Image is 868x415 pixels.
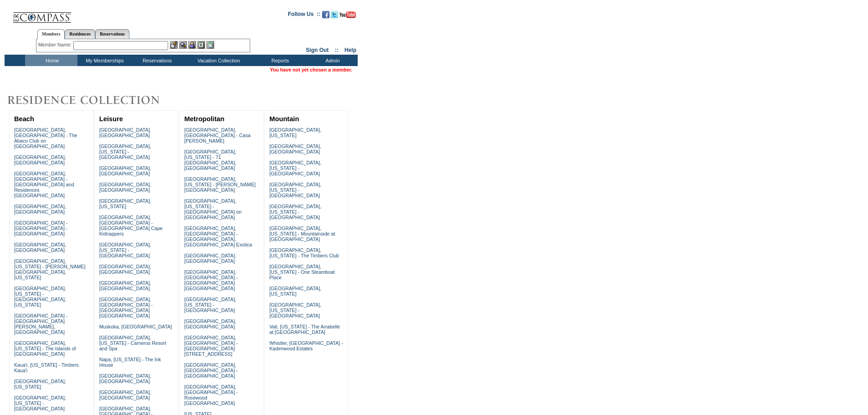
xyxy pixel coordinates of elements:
[99,127,151,138] a: [GEOGRAPHIC_DATA], [GEOGRAPHIC_DATA]
[253,55,305,66] td: Reports
[184,176,256,193] a: [GEOGRAPHIC_DATA], [US_STATE] - [PERSON_NAME][GEOGRAPHIC_DATA]
[184,127,250,143] a: [GEOGRAPHIC_DATA], [GEOGRAPHIC_DATA] - Casa [PERSON_NAME]
[130,55,182,66] td: Reservations
[99,280,151,291] a: [GEOGRAPHIC_DATA], [GEOGRAPHIC_DATA]
[170,41,178,49] img: b_edit.gif
[14,171,74,198] a: [GEOGRAPHIC_DATA], [GEOGRAPHIC_DATA] - [GEOGRAPHIC_DATA] and Residences [GEOGRAPHIC_DATA]
[99,242,151,258] a: [GEOGRAPHIC_DATA], [US_STATE] - [GEOGRAPHIC_DATA]
[99,198,151,209] a: [GEOGRAPHIC_DATA], [US_STATE]
[95,29,129,39] a: Reservations
[339,11,356,18] img: Subscribe to our YouTube Channel
[269,182,321,198] a: [GEOGRAPHIC_DATA], [US_STATE] - [GEOGRAPHIC_DATA]
[14,379,66,389] a: [GEOGRAPHIC_DATA], [US_STATE]
[179,41,187,49] img: View
[99,215,163,236] a: [GEOGRAPHIC_DATA], [GEOGRAPHIC_DATA] - [GEOGRAPHIC_DATA] Cape Kidnappers
[269,286,321,297] a: [GEOGRAPHIC_DATA], [US_STATE]
[331,14,338,19] a: Follow us on Twitter
[37,29,65,39] a: Members
[99,297,153,318] a: [GEOGRAPHIC_DATA], [GEOGRAPHIC_DATA] - [GEOGRAPHIC_DATA] [GEOGRAPHIC_DATA]
[269,127,321,138] a: [GEOGRAPHIC_DATA], [US_STATE]
[5,91,182,109] img: Destinations by Exclusive Resorts
[14,362,79,373] a: Kaua'i, [US_STATE] - Timbers Kaua'i
[305,55,358,66] td: Admin
[5,14,12,14] img: i.gif
[339,14,356,19] a: Subscribe to our YouTube Channel
[206,41,214,49] img: b_calculator.gif
[269,160,321,176] a: [GEOGRAPHIC_DATA], [US_STATE] - [GEOGRAPHIC_DATA]
[14,286,66,307] a: [GEOGRAPHIC_DATA], [US_STATE] - [GEOGRAPHIC_DATA], [US_STATE]
[184,318,236,329] a: [GEOGRAPHIC_DATA], [GEOGRAPHIC_DATA]
[184,362,237,379] a: [GEOGRAPHIC_DATA], [GEOGRAPHIC_DATA] - [GEOGRAPHIC_DATA]
[344,47,356,53] a: Help
[184,297,236,313] a: [GEOGRAPHIC_DATA], [US_STATE] - [GEOGRAPHIC_DATA]
[99,182,151,193] a: [GEOGRAPHIC_DATA], [GEOGRAPHIC_DATA]
[99,165,151,176] a: [GEOGRAPHIC_DATA], [GEOGRAPHIC_DATA]
[14,204,66,215] a: [GEOGRAPHIC_DATA], [GEOGRAPHIC_DATA]
[184,335,237,357] a: [GEOGRAPHIC_DATA], [GEOGRAPHIC_DATA] - [GEOGRAPHIC_DATA][STREET_ADDRESS]
[14,395,66,411] a: [GEOGRAPHIC_DATA], [US_STATE] - [GEOGRAPHIC_DATA]
[184,253,236,264] a: [GEOGRAPHIC_DATA], [GEOGRAPHIC_DATA]
[269,115,299,123] a: Mountain
[288,10,320,21] td: Follow Us ::
[12,5,72,23] img: Compass Home
[269,324,340,335] a: Vail, [US_STATE] - The Arrabelle at [GEOGRAPHIC_DATA]
[184,115,224,123] a: Metropolitan
[269,340,343,351] a: Whistler, [GEOGRAPHIC_DATA] - Kadenwood Estates
[99,373,151,384] a: [GEOGRAPHIC_DATA], [GEOGRAPHIC_DATA]
[14,258,86,280] a: [GEOGRAPHIC_DATA], [US_STATE] - [PERSON_NAME][GEOGRAPHIC_DATA], [US_STATE]
[14,340,76,357] a: [GEOGRAPHIC_DATA], [US_STATE] - The Islands of [GEOGRAPHIC_DATA]
[38,41,73,49] div: Member Name:
[322,14,329,19] a: Become our fan on Facebook
[269,247,339,258] a: [GEOGRAPHIC_DATA], [US_STATE] - The Timbers Club
[14,220,67,236] a: [GEOGRAPHIC_DATA] - [GEOGRAPHIC_DATA] - [GEOGRAPHIC_DATA]
[99,324,172,329] a: Muskoka, [GEOGRAPHIC_DATA]
[14,115,34,123] a: Beach
[331,11,338,18] img: Follow us on Twitter
[14,154,66,165] a: [GEOGRAPHIC_DATA], [GEOGRAPHIC_DATA]
[77,55,130,66] td: My Memberships
[322,11,329,18] img: Become our fan on Facebook
[188,41,196,49] img: Impersonate
[269,264,335,280] a: [GEOGRAPHIC_DATA], [US_STATE] - One Steamboat Place
[269,143,321,154] a: [GEOGRAPHIC_DATA], [GEOGRAPHIC_DATA]
[270,67,352,72] span: You have not yet chosen a member.
[269,302,321,318] a: [GEOGRAPHIC_DATA], [US_STATE] - [GEOGRAPHIC_DATA]
[25,55,77,66] td: Home
[269,225,335,242] a: [GEOGRAPHIC_DATA], [US_STATE] - Mountainside at [GEOGRAPHIC_DATA]
[99,264,151,275] a: [GEOGRAPHIC_DATA], [GEOGRAPHIC_DATA]
[306,47,329,53] a: Sign Out
[269,204,321,220] a: [GEOGRAPHIC_DATA], [US_STATE] - [GEOGRAPHIC_DATA]
[184,198,241,220] a: [GEOGRAPHIC_DATA], [US_STATE] - [GEOGRAPHIC_DATA] on [GEOGRAPHIC_DATA]
[65,29,95,39] a: Residences
[99,357,161,368] a: Napa, [US_STATE] - The Ink House
[99,389,151,400] a: [GEOGRAPHIC_DATA], [GEOGRAPHIC_DATA]
[184,149,236,171] a: [GEOGRAPHIC_DATA], [US_STATE] - 71 [GEOGRAPHIC_DATA], [GEOGRAPHIC_DATA]
[99,115,123,123] a: Leisure
[182,55,253,66] td: Vacation Collection
[184,225,252,247] a: [GEOGRAPHIC_DATA], [GEOGRAPHIC_DATA] - [GEOGRAPHIC_DATA], [GEOGRAPHIC_DATA] Exotica
[14,242,66,253] a: [GEOGRAPHIC_DATA], [GEOGRAPHIC_DATA]
[184,269,237,291] a: [GEOGRAPHIC_DATA], [GEOGRAPHIC_DATA] - [GEOGRAPHIC_DATA] [GEOGRAPHIC_DATA]
[335,47,339,53] span: ::
[14,127,77,149] a: [GEOGRAPHIC_DATA], [GEOGRAPHIC_DATA] - The Abaco Club on [GEOGRAPHIC_DATA]
[99,143,151,160] a: [GEOGRAPHIC_DATA], [US_STATE] - [GEOGRAPHIC_DATA]
[184,384,237,406] a: [GEOGRAPHIC_DATA], [GEOGRAPHIC_DATA] - Rosewood [GEOGRAPHIC_DATA]
[99,335,166,351] a: [GEOGRAPHIC_DATA], [US_STATE] - Carneros Resort and Spa
[197,41,205,49] img: Reservations
[14,313,67,335] a: [GEOGRAPHIC_DATA] - [GEOGRAPHIC_DATA][PERSON_NAME], [GEOGRAPHIC_DATA]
